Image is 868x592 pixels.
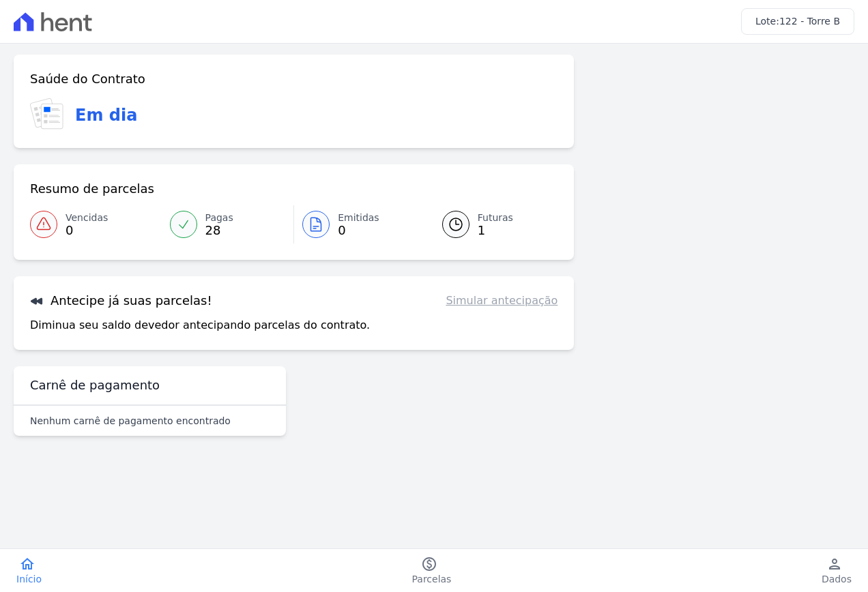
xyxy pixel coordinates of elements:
[412,572,452,586] span: Parcelas
[75,103,137,128] h3: Em dia
[805,556,868,586] a: personDados
[205,225,233,236] span: 28
[30,317,370,334] p: Diminua seu saldo devedor antecipando parcelas do contrato.
[294,205,426,243] a: Emitidas 0
[822,572,852,586] span: Dados
[338,225,379,236] span: 0
[426,205,558,243] a: Futuras 1
[396,556,468,586] a: paidParcelas
[205,211,233,225] span: Pagas
[30,205,162,243] a: Vencidas 0
[478,225,513,236] span: 1
[162,205,294,243] a: Pagas 28
[30,71,145,87] h3: Saúde do Contrato
[779,16,840,27] span: 122 - Torre B
[30,414,231,428] p: Nenhum carnê de pagamento encontrado
[446,293,558,309] a: Simular antecipação
[30,293,212,309] h3: Antecipe já suas parcelas!
[826,556,843,572] i: person
[19,556,35,572] i: home
[755,14,840,29] h3: Lote:
[30,181,154,197] h3: Resumo de parcelas
[478,211,513,225] span: Futuras
[16,572,42,586] span: Início
[421,556,437,572] i: paid
[30,377,160,394] h3: Carnê de pagamento
[338,211,379,225] span: Emitidas
[66,211,108,225] span: Vencidas
[66,225,108,236] span: 0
